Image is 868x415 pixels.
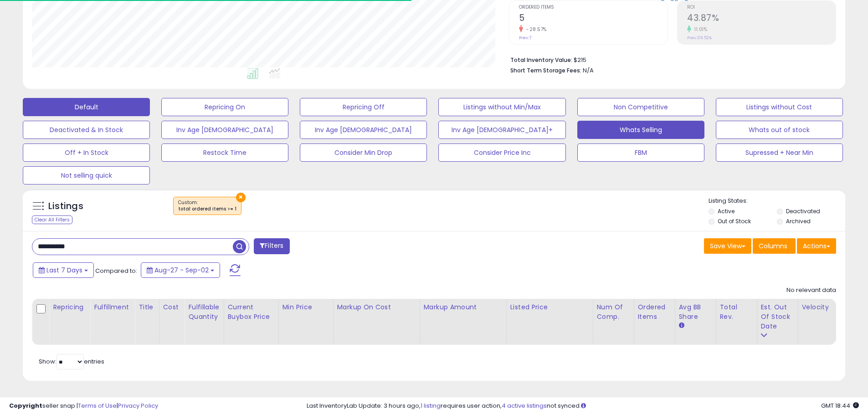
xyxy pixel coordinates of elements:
button: Actions [797,238,836,254]
button: Listings without Cost [716,98,843,116]
div: Ordered Items [638,302,671,322]
button: Supressed + Near Min [716,143,843,162]
div: Total Rev. [720,302,753,322]
button: Inv Age [DEMOGRAPHIC_DATA] [300,121,427,139]
a: Privacy Policy [118,401,158,410]
div: Cost [163,302,181,312]
button: Columns [753,238,796,254]
small: Avg BB Share. [679,322,684,330]
div: Est. Out Of Stock Date [761,302,794,331]
a: Terms of Use [78,401,117,410]
button: Inv Age [DEMOGRAPHIC_DATA] [161,121,288,139]
p: Listing States: [709,197,845,205]
span: Aug-27 - Sep-02 [154,266,209,275]
button: Consider Min Drop [300,143,427,162]
button: Whats Selling [577,121,704,139]
button: Listings without Min/Max [438,98,565,116]
button: Consider Price Inc [438,143,565,162]
button: Repricing Off [300,98,427,116]
label: Deactivated [786,207,820,215]
span: Columns [759,241,787,251]
button: Whats out of stock [716,121,843,139]
div: Markup on Cost [337,302,416,312]
div: total ordered items >= 1 [178,206,236,212]
span: 2025-09-10 18:44 GMT [821,401,859,410]
button: Repricing On [161,98,288,116]
div: Current Buybox Price [228,302,275,322]
button: Deactivated & In Stock [23,121,150,139]
a: 4 active listings [502,401,547,410]
div: Listed Price [510,302,589,312]
div: Repricing [53,302,86,312]
div: Fulfillable Quantity [188,302,220,322]
button: Save View [704,238,751,254]
label: Archived [786,217,811,225]
th: The percentage added to the cost of goods (COGS) that forms the calculator for Min & Max prices. [333,299,420,345]
button: Default [23,98,150,116]
button: Non Competitive [577,98,704,116]
div: No relevant data [786,286,836,295]
div: Min Price [282,302,329,312]
div: Last InventoryLab Update: 3 hours ago, requires user action, not synced. [307,402,859,410]
button: × [236,193,246,202]
button: Restock Time [161,143,288,162]
div: Clear All Filters [32,215,72,224]
div: Velocity [802,302,835,312]
button: Off + In Stock [23,143,150,162]
span: Compared to: [95,266,137,275]
button: FBM [577,143,704,162]
div: Title [139,302,155,312]
button: Not selling quick [23,166,150,184]
div: Markup Amount [424,302,503,312]
div: Num of Comp. [597,302,630,322]
label: Out of Stock [718,217,751,225]
span: Last 7 Days [46,266,82,275]
button: Last 7 Days [33,262,94,278]
button: Filters [254,238,289,254]
div: Fulfillment [94,302,131,312]
h5: Listings [48,200,83,213]
div: Avg BB Share [679,302,712,322]
span: Show: entries [39,357,104,366]
div: seller snap | | [9,402,158,410]
a: 1 listing [421,401,441,410]
label: Active [718,207,734,215]
button: Aug-27 - Sep-02 [141,262,220,278]
strong: Copyright [9,401,42,410]
button: Inv Age [DEMOGRAPHIC_DATA]+ [438,121,565,139]
span: Custom: [178,199,236,213]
